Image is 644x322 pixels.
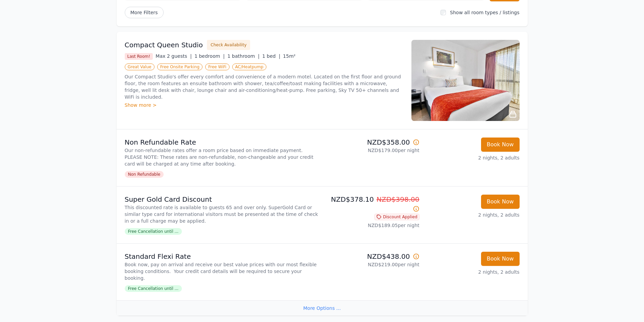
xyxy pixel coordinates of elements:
p: Our non-refundable rates offer a room price based on immediate payment. PLEASE NOTE: These rates ... [125,147,319,167]
p: Our Compact Studio's offer every comfort and convenience of a modern motel. Located on the first ... [125,73,403,100]
div: Show more > [125,102,403,108]
span: NZD$398.00 [377,195,420,203]
p: NZD$179.00 per night [325,147,420,154]
button: Check Availability [207,40,250,50]
span: 1 bedroom | [194,53,225,59]
button: Book Now [481,138,520,152]
p: NZD$358.00 [325,138,420,147]
p: NZD$189.05 per night [325,222,420,229]
div: More Options ... [117,300,528,316]
p: Non Refundable Rate [125,138,319,147]
span: 15m² [283,53,295,59]
span: Free Cancellation until ... [125,285,182,292]
p: 2 nights, 2 adults [425,212,520,218]
p: NZD$378.10 [325,195,420,214]
span: 1 bed | [262,53,280,59]
p: Book now, pay on arrival and receive our best value prices with our most flexible booking conditi... [125,261,319,281]
button: Book Now [481,252,520,266]
span: Free Onsite Parking [157,64,202,70]
p: Super Gold Card Discount [125,195,319,204]
span: More Filters [125,7,164,18]
p: 2 nights, 2 adults [425,269,520,275]
span: Free Cancellation until ... [125,228,182,235]
button: Book Now [481,195,520,209]
p: 2 nights, 2 adults [425,154,520,161]
span: 1 bathroom | [228,53,260,59]
span: AC/Heatpump [232,64,266,70]
p: NZD$438.00 [325,252,420,261]
span: Max 2 guests | [156,53,192,59]
label: Show all room types / listings [450,10,519,15]
span: Great Value [125,64,154,70]
p: NZD$219.00 per night [325,261,420,268]
span: Discount Applied [374,214,420,220]
span: Non Refundable [125,171,164,178]
span: Free WiFi [205,64,230,70]
p: This discounted rate is available to guests 65 and over only. SuperGold Card or similar type card... [125,204,319,224]
h3: Compact Queen Studio [125,40,203,50]
span: Last Room! [125,53,153,60]
p: Standard Flexi Rate [125,252,319,261]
